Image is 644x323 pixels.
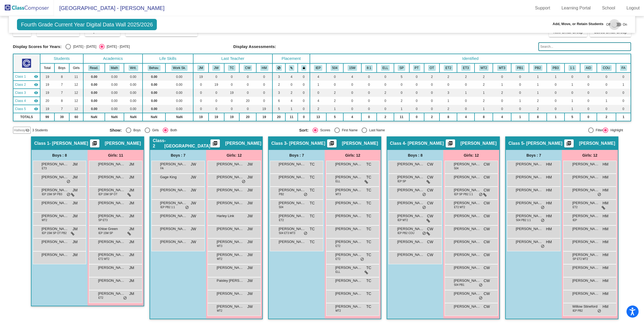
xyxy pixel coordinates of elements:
td: 19 [256,105,272,113]
td: 0 [209,97,224,105]
td: 2 [475,97,493,105]
mat-icon: visibility [34,91,38,95]
td: 2 [285,89,298,97]
th: RTI Tier 3 ELA Services [457,63,475,73]
span: Class 1 [15,74,26,79]
td: 0 [193,105,208,113]
td: 3 [439,89,457,97]
td: 0 [239,105,256,113]
td: 0 [547,81,565,89]
td: Theresa Collier - Collier [13,89,40,97]
td: 0.00 [83,73,105,81]
td: 0 [409,73,424,81]
td: 2 [326,89,343,97]
a: School [598,4,619,12]
button: Print Students Details [210,139,220,147]
td: 0 [580,89,597,97]
span: On [623,22,627,27]
th: 15:1 Placement (4/5) [343,63,361,73]
td: 0 [394,81,409,89]
td: 0 [298,89,310,97]
td: 1 [439,97,457,105]
td: 0 [256,89,272,97]
td: 1 [457,89,475,97]
span: Display Scores for Years: [13,44,62,49]
td: 12 [69,89,83,97]
td: 0.00 [165,73,193,81]
td: 0.00 [143,97,166,105]
button: PB2 [533,65,542,71]
td: 0 [209,73,224,81]
td: NaN [83,113,105,121]
td: 0 [361,73,377,81]
td: 0 [409,89,424,97]
td: 0.00 [105,73,124,81]
th: Life Skills [143,54,193,63]
th: Speech Services [394,63,409,73]
td: 0 [547,89,565,97]
td: 0 [597,81,616,89]
td: 0 [239,73,256,81]
button: CW [244,65,252,71]
td: 1 [565,97,580,105]
td: 0 [493,105,511,113]
td: 4 [285,73,298,81]
td: 0.00 [143,81,166,89]
td: 19 [40,81,54,89]
td: 12 [69,105,83,113]
div: [DATE] - [DATE] [71,44,96,49]
td: 4 [285,97,298,105]
td: 8 [54,73,69,81]
button: Print Students Details [446,139,455,147]
th: Occupational Therapy [424,63,439,73]
td: 0 [457,105,475,113]
td: NaN [105,113,124,121]
td: 7 [54,105,69,113]
th: Jessica McBreen [193,63,208,73]
span: Class 2 [15,82,26,87]
th: Theresa Collier [224,63,239,73]
mat-icon: picture_as_pdf [91,141,98,148]
td: 1 [529,73,547,81]
button: MT2 [479,65,489,71]
mat-icon: visibility [34,107,38,111]
td: 0 [439,81,457,89]
td: 0 [310,89,326,97]
mat-icon: picture_as_pdf [212,141,218,148]
td: 1 [475,105,493,113]
td: 0 [361,81,377,89]
td: 0.00 [165,105,193,113]
td: 0.00 [143,105,166,113]
td: 0.00 [83,89,105,97]
td: 0 [326,73,343,81]
td: 0 [547,97,565,105]
td: 0.00 [124,97,143,105]
td: 0 [424,105,439,113]
mat-icon: visibility [34,99,38,103]
th: 1:1 Aide Support [565,63,580,73]
td: 3 [272,89,285,97]
td: 0 [616,97,631,105]
td: TOTALS [13,113,40,121]
td: 0.00 [165,89,193,97]
td: 99 [40,113,54,121]
th: English Language Learner [377,63,394,73]
td: 0 [343,97,361,105]
button: PT [413,65,420,71]
span: Class 3 [15,90,26,95]
button: JM [197,65,205,71]
td: 12 [69,97,83,105]
button: Print Students Details [564,139,574,147]
button: Writ. [129,65,138,71]
td: 0 [377,97,394,105]
th: Heather Marvin [256,63,272,73]
button: Read. [88,65,100,71]
th: Boys [54,63,69,73]
td: 0 [409,105,424,113]
button: IEP [314,65,322,71]
th: PBIS Tier 2 [529,63,547,73]
td: 1 [547,73,565,81]
td: 0 [377,73,394,81]
td: 4 [310,73,326,81]
td: 1 [616,81,631,89]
